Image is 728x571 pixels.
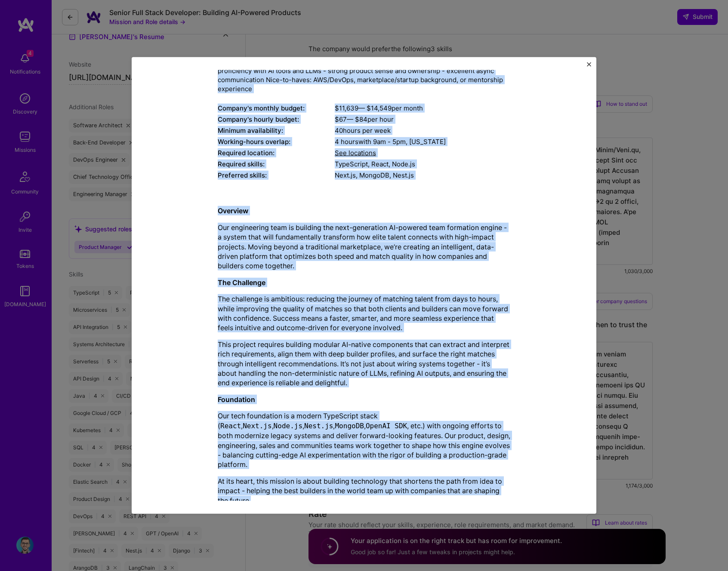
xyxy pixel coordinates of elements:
code: Node.js [274,422,302,430]
div: Required location: [218,148,335,157]
div: Working-hours overlap: [218,137,335,146]
div: Required skills: [218,160,335,169]
p: Our tech foundation is a modern TypeScript stack ( , , , , , , etc.) with ongoing efforts to both... [218,411,510,469]
div: Company's hourly budget: [218,115,335,124]
div: Company's monthly budget: [218,104,335,113]
div: $ 67 — $ 84 per hour [335,115,510,124]
p: The challenge is ambitious: reducing the journey of matching talent from days to hours, while imp... [218,294,510,333]
code: Next.js [243,422,271,430]
code: MongoDB [335,422,364,430]
span: 9am - 5pm , [371,138,409,146]
strong: Foundation [218,395,255,404]
div: 4 hours with [US_STATE] [335,137,510,146]
div: $ 11,639 — $ 14,549 per month [335,104,510,113]
code: OpenAI SDK [366,422,407,430]
button: Close [587,62,591,71]
div: Next.js, MongoDB, Nest.js [335,171,510,180]
div: Preferred skills: [218,171,335,180]
span: See locations [335,149,376,157]
strong: The Challenge [218,278,265,287]
p: At its heart, this mission is about building technology that shortens the path from idea to impac... [218,476,510,505]
strong: Overview [218,206,248,215]
code: Nest.js [304,422,333,430]
code: React [220,422,241,430]
p: Our engineering team is building the next-generation AI-powered team formation engine - a system ... [218,223,510,271]
div: 40 hours per week [335,126,510,135]
p: This project requires building modular AI-native components that can extract and interpret rich r... [218,340,510,388]
div: Minimum availability: [218,126,335,135]
div: TypeScript, React, Node.js [335,160,510,169]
